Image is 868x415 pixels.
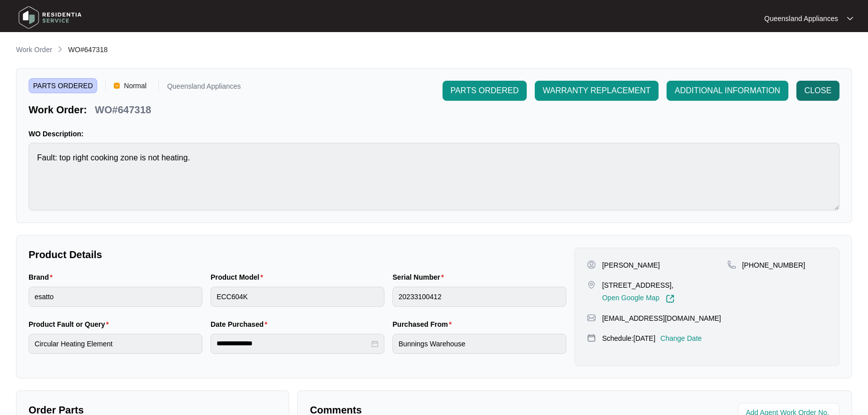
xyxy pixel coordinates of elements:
[666,294,675,303] img: Link-External
[29,287,202,307] input: Brand
[602,313,721,323] p: [EMAIL_ADDRESS][DOMAIN_NAME]
[392,319,456,329] label: Purchased From
[587,313,596,322] img: map-pin
[587,260,596,269] img: user-pin
[114,83,120,89] img: Vercel Logo
[847,16,853,21] img: dropdown arrow
[796,81,839,101] button: CLOSE
[29,248,566,262] p: Product Details
[29,334,202,354] input: Product Fault or Query
[675,85,780,97] span: ADDITIONAL INFORMATION
[29,272,57,282] label: Brand
[216,338,369,349] input: Date Purchased
[443,81,527,101] button: PARTS ORDERED
[68,46,108,54] span: WO#647318
[667,81,788,101] button: ADDITIONAL INFORMATION
[661,333,702,343] p: Change Date
[29,143,839,211] textarea: Fault: top right cooking zone is not heating.
[602,280,674,290] p: [STREET_ADDRESS],
[535,81,659,101] button: WARRANTY REPLACEMENT
[451,85,519,97] span: PARTS ORDERED
[602,333,655,343] p: Schedule: [DATE]
[742,260,805,270] p: [PHONE_NUMBER]
[95,103,151,117] p: WO#647318
[29,103,87,117] p: Work Order:
[14,45,54,56] a: Work Order
[56,45,64,53] img: chevron-right
[764,14,838,24] p: Queensland Appliances
[15,3,85,33] img: residentia service logo
[392,272,448,282] label: Serial Number
[602,294,674,303] a: Open Google Map
[727,260,736,269] img: map-pin
[29,78,97,93] span: PARTS ORDERED
[210,319,271,329] label: Date Purchased
[602,260,660,270] p: [PERSON_NAME]
[29,129,839,139] p: WO Description:
[210,287,384,307] input: Product Model
[587,333,596,342] img: map-pin
[543,85,650,97] span: WARRANTY REPLACEMENT
[210,272,267,282] label: Product Model
[392,334,566,354] input: Purchased From
[392,287,566,307] input: Serial Number
[167,83,241,93] p: Queensland Appliances
[120,78,150,93] span: Normal
[587,280,596,289] img: map-pin
[16,45,52,55] p: Work Order
[804,85,831,97] span: CLOSE
[29,319,113,329] label: Product Fault or Query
